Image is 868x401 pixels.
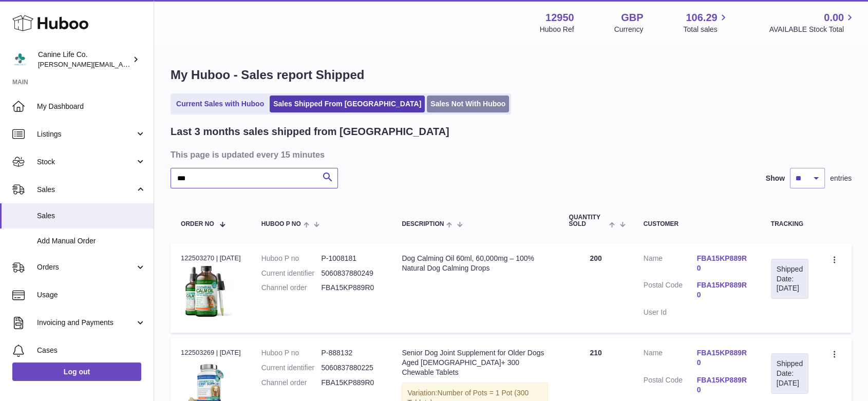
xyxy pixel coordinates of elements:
[321,378,381,388] dd: FBA15KP889R0
[402,221,444,227] span: Description
[644,254,697,276] dt: Name
[261,348,322,358] dt: Huboo P no
[697,254,750,273] a: FBA15KP889R0
[644,308,697,317] dt: User Id
[644,375,697,397] dt: Postal Code
[777,264,803,294] div: Shipped Date: [DATE]
[683,25,729,34] span: Total sales
[181,348,241,357] div: 122503269 | [DATE]
[569,214,607,227] span: Quantity Sold
[181,266,232,317] img: 129501747749241.jpg
[181,254,241,263] div: 122503270 | [DATE]
[37,236,146,246] span: Add Manual Order
[321,269,381,278] dd: 5060837880249
[644,348,697,370] dt: Name
[37,157,135,167] span: Stock
[261,363,322,373] dt: Current identifier
[697,375,750,395] a: FBA15KP889R0
[621,11,643,25] strong: GBP
[37,185,135,195] span: Sales
[37,346,146,355] span: Cases
[37,211,146,221] span: Sales
[402,348,548,377] div: Senior Dog Joint Supplement for Older Dogs Aged [DEMOGRAPHIC_DATA]+ 300 Chewable Tablets
[12,362,141,381] a: Log out
[402,254,548,273] div: Dog Calming Oil 60ml, 60,000mg – 100% Natural Dog Calming Drops
[171,67,852,83] h1: My Huboo - Sales report Shipped
[824,11,844,25] span: 0.00
[37,318,135,328] span: Invoicing and Payments
[37,102,146,111] span: My Dashboard
[697,280,750,300] a: FBA15KP889R0
[261,283,322,293] dt: Channel order
[321,283,381,293] dd: FBA15KP889R0
[171,125,449,139] h2: Last 3 months sales shipped from [GEOGRAPHIC_DATA]
[37,290,146,300] span: Usage
[321,363,381,373] dd: 5060837880225
[12,52,28,67] img: kevin@clsgltd.co.uk
[771,221,808,227] div: Tracking
[686,11,717,25] span: 106.29
[540,25,574,34] div: Huboo Ref
[427,96,509,112] a: Sales Not With Huboo
[38,50,130,69] div: Canine Life Co.
[261,254,322,263] dt: Huboo P no
[37,262,135,272] span: Orders
[683,11,729,34] a: 106.29 Total sales
[614,25,644,34] div: Currency
[777,359,803,388] div: Shipped Date: [DATE]
[37,129,135,139] span: Listings
[173,96,268,112] a: Current Sales with Huboo
[558,243,633,333] td: 200
[171,149,849,160] h3: This page is updated every 15 minutes
[321,254,381,263] dd: P-1008181
[766,174,785,183] label: Show
[38,60,206,68] span: [PERSON_NAME][EMAIL_ADDRESS][DOMAIN_NAME]
[769,25,856,34] span: AVAILABLE Stock Total
[261,378,322,388] dt: Channel order
[644,221,750,227] div: Customer
[830,174,852,183] span: entries
[545,11,574,25] strong: 12950
[644,280,697,302] dt: Postal Code
[261,269,322,278] dt: Current identifier
[261,221,301,227] span: Huboo P no
[321,348,381,358] dd: P-888132
[181,221,214,227] span: Order No
[769,11,856,34] a: 0.00 AVAILABLE Stock Total
[270,96,425,112] a: Sales Shipped From [GEOGRAPHIC_DATA]
[697,348,750,368] a: FBA15KP889R0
